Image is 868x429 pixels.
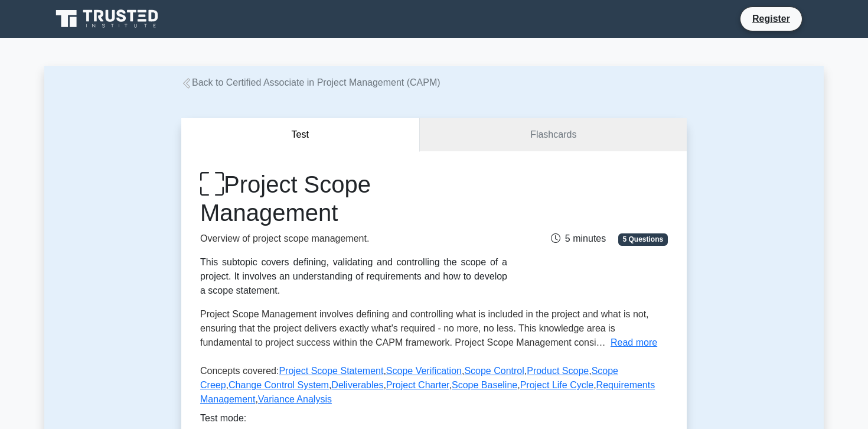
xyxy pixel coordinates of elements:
[464,366,524,376] a: Scope Control
[200,232,507,246] p: Overview of project scope management.
[452,380,517,390] a: Scope Baseline
[181,118,420,152] button: Test
[527,366,589,376] a: Product Scope
[618,233,668,245] span: 5 Questions
[181,77,440,87] a: Back to Certified Associate in Project Management (CAPM)
[331,380,383,390] a: Deliverables
[745,11,797,26] a: Register
[611,336,657,350] button: Read more
[520,380,594,390] a: Project Life Cycle
[279,366,383,376] a: Project Scope Statement
[200,170,507,227] h1: Project Scope Management
[258,394,332,404] a: Variance Analysis
[386,366,462,376] a: Scope Verification
[551,233,606,243] span: 5 minutes
[386,380,449,390] a: Project Charter
[200,309,649,347] span: Project Scope Management involves defining and controlling what is included in the project and wh...
[229,380,329,390] a: Change Control System
[200,364,668,411] p: Concepts covered: , , , , , , , , , , ,
[420,118,687,152] a: Flashcards
[200,255,507,298] div: This subtopic covers defining, validating and controlling the scope of a project. It involves an ...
